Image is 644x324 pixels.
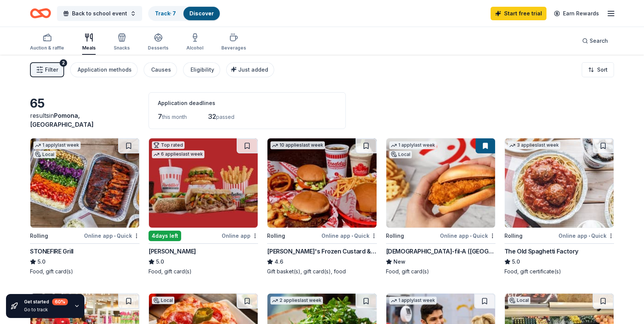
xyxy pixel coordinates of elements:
[30,112,94,128] span: Pomona, [GEOGRAPHIC_DATA]
[597,65,608,74] span: Sort
[60,59,67,67] div: 2
[504,138,614,275] a: Image for The Old Spaghetti Factory3 applieslast weekRollingOnline app•QuickThe Old Spaghetti Fac...
[186,45,203,51] div: Alcohol
[149,268,258,275] div: Food, gift card(s)
[505,138,614,228] img: Image for The Old Spaghetti Factory
[389,141,437,149] div: 1 apply last week
[226,62,274,77] button: Just added
[38,257,45,266] span: 5.0
[152,150,204,158] div: 6 applies last week
[148,45,168,51] div: Desserts
[149,247,196,256] div: [PERSON_NAME]
[152,141,185,149] div: Top rated
[183,62,220,77] button: Eligibility
[30,45,64,51] div: Auction & raffle
[389,151,412,158] div: Local
[52,298,68,305] div: 60 %
[186,30,203,55] button: Alcohol
[30,138,139,228] img: Image for STONEFIRE Grill
[82,30,96,55] button: Meals
[386,247,495,256] div: [DEMOGRAPHIC_DATA]-fil-A ([GEOGRAPHIC_DATA])
[504,268,614,275] div: Food, gift certificate(s)
[30,4,51,22] a: Home
[149,231,181,241] div: 4 days left
[84,231,140,240] div: Online app Quick
[148,6,221,21] button: Track· 7Discover
[30,268,140,275] div: Food, gift card(s)
[321,231,377,240] div: Online app Quick
[267,138,376,228] img: Image for Freddy's Frozen Custard & Steakburgers
[508,297,530,304] div: Local
[267,247,377,256] div: [PERSON_NAME]'s Frozen Custard & Steakburgers
[30,111,140,129] div: results
[82,45,96,51] div: Meals
[158,99,336,108] div: Application deadlines
[267,268,377,275] div: Gift basket(s), gift card(s), food
[45,65,58,74] span: Filter
[508,141,560,149] div: 3 applies last week
[558,231,614,240] div: Online app Quick
[590,36,608,45] span: Search
[30,30,64,55] button: Auction & raffle
[158,112,162,120] span: 7
[270,297,323,304] div: 2 applies last week
[267,231,285,240] div: Rolling
[33,141,81,149] div: 1 apply last week
[114,233,116,239] span: •
[24,298,68,305] div: Get started
[148,30,168,55] button: Desserts
[393,257,405,266] span: New
[267,138,377,275] a: Image for Freddy's Frozen Custard & Steakburgers10 applieslast weekRollingOnline app•Quick[PERSON...
[470,233,471,239] span: •
[386,268,495,275] div: Food, gift card(s)
[33,151,56,158] div: Local
[386,138,495,275] a: Image for Chick-fil-A (Los Angeles)1 applylast weekLocalRollingOnline app•Quick[DEMOGRAPHIC_DATA]...
[389,297,437,304] div: 1 apply last week
[24,307,68,313] div: Go to track
[30,138,140,275] a: Image for STONEFIRE Grill1 applylast weekLocalRollingOnline app•QuickSTONEFIRE Grill5.0Food, gift...
[149,138,258,275] a: Image for Portillo'sTop rated6 applieslast week4days leftOnline app[PERSON_NAME]5.0Food, gift car...
[386,138,495,228] img: Image for Chick-fil-A (Los Angeles)
[588,233,590,239] span: •
[156,257,164,266] span: 5.0
[386,231,404,240] div: Rolling
[30,112,94,128] span: in
[238,66,268,73] span: Just added
[144,62,177,77] button: Causes
[155,10,176,16] a: Track· 7
[114,30,130,55] button: Snacks
[270,141,325,149] div: 10 applies last week
[30,96,140,111] div: 65
[504,247,578,256] div: The Old Spaghetti Factory
[351,233,353,239] span: •
[576,33,614,48] button: Search
[162,114,187,120] span: this month
[582,62,614,77] button: Sort
[191,65,214,74] div: Eligibility
[221,30,246,55] button: Beverages
[70,62,138,77] button: Application methods
[216,114,234,120] span: passed
[72,9,127,18] span: Back to school event
[208,112,216,120] span: 32
[222,231,258,240] div: Online app
[491,7,546,20] a: Start free trial
[549,7,603,20] a: Earn Rewards
[189,10,214,16] a: Discover
[30,231,48,240] div: Rolling
[221,45,246,51] div: Beverages
[275,257,283,266] span: 4.6
[30,62,64,77] button: Filter2
[57,6,142,21] button: Back to school event
[30,247,74,256] div: STONEFIRE Grill
[151,65,171,74] div: Causes
[152,297,174,304] div: Local
[440,231,495,240] div: Online app Quick
[149,138,258,228] img: Image for Portillo's
[504,231,522,240] div: Rolling
[512,257,520,266] span: 5.0
[78,65,132,74] div: Application methods
[114,45,130,51] div: Snacks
